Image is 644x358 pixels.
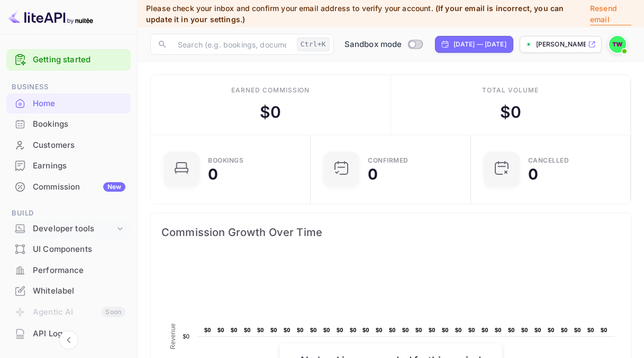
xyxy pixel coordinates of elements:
[6,239,131,259] a: UI Components
[601,327,607,333] text: $0
[548,327,555,333] text: $0
[6,220,131,238] div: Developer tools
[171,34,293,55] input: Search (e.g. bookings, documentation)
[297,327,304,333] text: $0
[468,327,475,333] text: $0
[6,93,131,114] div: Home
[33,139,125,152] div: Customers
[33,223,115,235] div: Developer tools
[453,40,506,49] div: [DATE] — [DATE]
[495,327,502,333] text: $0
[103,182,125,192] div: New
[350,327,357,333] text: $0
[528,167,538,182] div: 0
[33,328,125,340] div: API Logs
[6,114,131,135] div: Bookings
[6,260,131,280] a: Performance
[33,54,125,66] a: Getting started
[590,3,631,25] p: Resend email
[534,327,541,333] text: $0
[482,327,488,333] text: $0
[500,100,521,124] div: $ 0
[561,327,568,333] text: $0
[297,37,330,51] div: Ctrl+K
[6,135,131,155] a: Customers
[368,167,378,182] div: 0
[33,98,125,110] div: Home
[482,86,539,95] div: Total volume
[574,327,581,333] text: $0
[33,265,125,277] div: Performance
[6,156,131,175] a: Earnings
[415,327,422,333] text: $0
[402,327,409,333] text: $0
[6,135,131,156] div: Customers
[6,208,131,219] span: Build
[6,239,131,260] div: UI Components
[33,160,125,172] div: Earnings
[521,327,528,333] text: $0
[609,36,626,53] img: Thomas Wicks
[323,327,330,333] text: $0
[376,327,383,333] text: $0
[6,81,131,93] span: Business
[33,181,125,193] div: Commission
[6,156,131,176] div: Earnings
[6,93,131,113] a: Home
[368,157,409,164] div: Confirmed
[244,327,251,333] text: $0
[528,157,569,164] div: CANCELLED
[270,327,277,333] text: $0
[6,324,131,343] a: API Logs
[169,323,177,349] text: Revenue
[508,327,515,333] text: $0
[455,327,462,333] text: $0
[6,281,131,302] div: Whitelabel
[536,40,586,49] p: [PERSON_NAME]-wyjy1.nui...
[33,243,125,256] div: UI Components
[208,157,243,164] div: Bookings
[208,167,218,182] div: 0
[6,177,131,197] div: CommissionNew
[362,327,369,333] text: $0
[340,39,427,51] div: Switch to Production mode
[260,100,281,124] div: $ 0
[6,177,131,196] a: CommissionNew
[257,327,264,333] text: $0
[146,4,433,13] span: Please check your inbox and confirm your email address to verify your account.
[161,224,620,241] span: Commission Growth Over Time
[442,327,449,333] text: $0
[183,333,189,340] text: $0
[344,39,402,51] span: Sandbox mode
[389,327,396,333] text: $0
[337,327,343,333] text: $0
[59,331,78,350] button: Collapse navigation
[204,327,211,333] text: $0
[587,327,594,333] text: $0
[33,118,125,130] div: Bookings
[6,324,131,344] div: API Logs
[310,327,317,333] text: $0
[231,86,310,95] div: Earned commission
[6,260,131,281] div: Performance
[231,327,238,333] text: $0
[284,327,291,333] text: $0
[6,49,131,71] div: Getting started
[6,281,131,300] a: Whitelabel
[33,285,125,297] div: Whitelabel
[429,327,436,333] text: $0
[6,114,131,134] a: Bookings
[8,8,93,25] img: LiteAPI logo
[217,327,224,333] text: $0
